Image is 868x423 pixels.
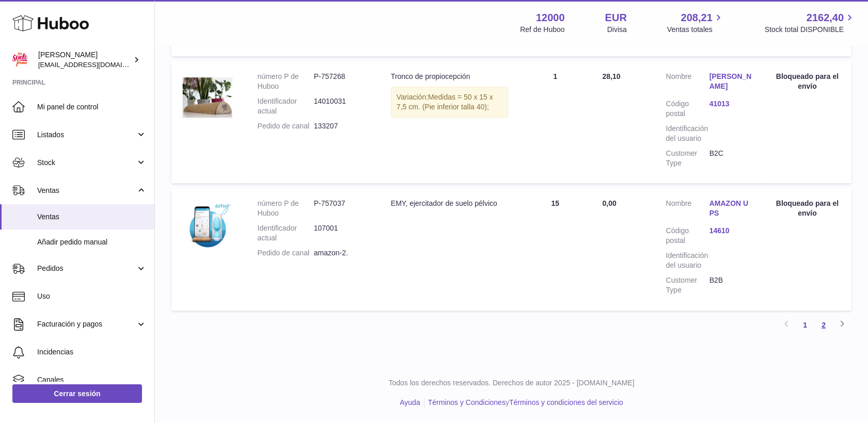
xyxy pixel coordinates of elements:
[391,72,508,82] div: Tronco de propiocepción
[37,212,147,222] span: Ventas
[37,319,136,329] span: Facturación y pagos
[667,25,724,35] span: Ventas totales
[314,121,370,131] dd: 133207
[37,264,136,273] span: Pedidos
[667,11,724,35] a: 208,21 Ventas totales
[666,275,709,295] dt: Customer Type
[536,11,565,25] strong: 12000
[314,223,370,243] dd: 107001
[666,199,709,221] dt: Nombre
[605,11,627,25] strong: EUR
[258,96,314,116] dt: Identificador actual
[607,25,627,35] div: Divisa
[37,186,136,196] span: Ventas
[666,251,709,270] dt: Identificación del usuario
[666,149,709,168] dt: Customer Type
[400,398,420,406] a: Ayuda
[666,72,709,94] dt: Nombre
[709,149,753,168] dd: B2C
[258,72,314,91] dt: número P de Huboo
[314,96,370,116] dd: 14010031
[37,158,136,168] span: Stock
[709,226,753,236] a: 14610
[258,223,314,243] dt: Identificador actual
[397,93,493,111] span: Medidas = 50 x 15 x 7,5 cm. (Pie inferior talla 40);
[37,291,147,301] span: Uso
[814,316,833,334] a: 2
[37,347,147,357] span: Incidencias
[709,72,753,91] a: [PERSON_NAME]
[37,375,147,385] span: Canales
[666,124,709,143] dt: Identificación del usuario
[765,11,856,35] a: 2162,40 Stock total DISPONIBLE
[182,199,233,250] img: fizimed_emy-suelo-pelvico.jpg
[314,248,370,258] dd: amazon-2.
[796,316,814,334] a: 1
[709,99,753,109] a: 41013
[391,87,508,118] div: Variación:
[602,199,616,207] span: 0,00
[807,11,844,25] span: 2162,40
[258,121,314,131] dt: Pedido de canal
[666,99,709,119] dt: Código postal
[258,248,314,258] dt: Pedido de canal
[258,199,314,218] dt: número P de Huboo
[424,398,623,408] li: y
[12,384,142,403] a: Cerrar sesión
[774,199,841,218] div: Bloqueado para el envío
[520,25,564,35] div: Ref de Huboo
[37,237,147,247] span: Añadir pedido manual
[314,72,370,91] dd: P-757268
[391,199,508,208] div: EMY, ejercitador de suelo pélvico
[37,130,136,140] span: Listados
[182,72,233,123] img: tronco-propiocepcion-metodo-5p.jpg
[12,52,28,68] img: mar@ensuelofirme.com
[38,50,131,70] div: [PERSON_NAME]
[774,72,841,91] div: Bloqueado para el envío
[518,188,592,310] td: 15
[38,60,152,69] span: [EMAIL_ADDRESS][DOMAIN_NAME]
[314,199,370,218] dd: P-757037
[681,11,713,25] span: 208,21
[602,72,620,80] span: 28,10
[37,102,147,112] span: Mi panel de control
[428,398,506,406] a: Términos y Condiciones
[518,61,592,183] td: 1
[709,275,753,295] dd: B2B
[765,25,856,35] span: Stock total DISPONIBLE
[666,226,709,246] dt: Código postal
[509,398,623,406] a: Términos y condiciones del servicio
[709,199,753,218] a: AMAZON UPS
[163,378,860,388] p: Todos los derechos reservados. Derechos de autor 2025 - [DOMAIN_NAME]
